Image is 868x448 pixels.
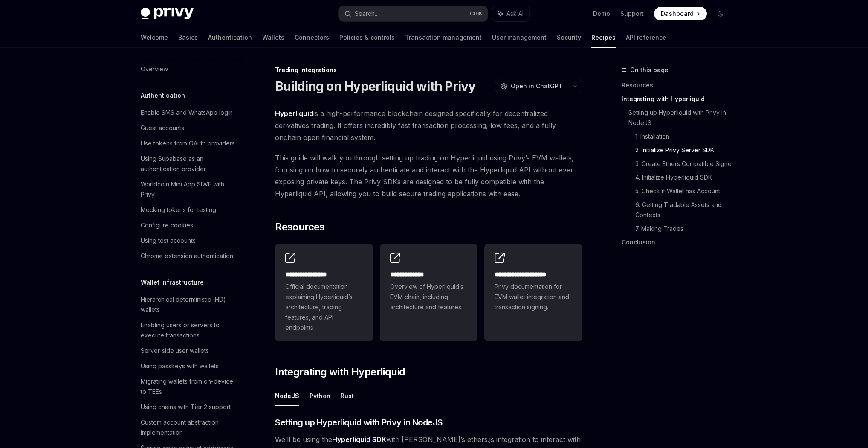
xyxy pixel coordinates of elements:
a: Setting up Hyperliquid with Privy in NodeJS [628,106,734,130]
a: Hyperliquid [275,109,313,118]
div: Using passkeys with wallets [141,361,219,371]
div: Custom account abstraction implementation [141,417,238,438]
a: Worldcoin Mini App SIWE with Privy [134,177,243,202]
a: API reference [626,27,666,48]
span: Setting up Hyperliquid with Privy in NodeJS [275,416,443,428]
a: Resources [622,79,734,92]
a: Using test accounts [134,233,243,248]
button: NodeJS [275,386,299,406]
a: **** **** **** *Official documentation explaining Hyperliquid’s architecture, trading features, a... [275,244,373,341]
a: 1. Installation [635,130,734,143]
a: Using chains with Tier 2 support [134,399,243,415]
a: Migrating wallets from on-device to TEEs [134,374,243,399]
a: 7. Making Trades [635,222,734,236]
a: Conclusion [622,236,734,249]
button: Toggle dark mode [714,7,727,20]
span: Official documentation explaining Hyperliquid’s architecture, trading features, and API endpoints. [285,282,363,333]
a: Welcome [141,27,168,48]
a: Using passkeys with wallets [134,358,243,374]
h1: Building on Hyperliquid with Privy [275,79,476,94]
a: Support [620,9,644,18]
h5: Authentication [141,90,185,101]
span: Overview of Hyperliquid’s EVM chain, including architecture and features. [390,282,468,312]
span: Open in ChatGPT [511,82,563,90]
div: Server-side user wallets [141,346,209,356]
a: Chrome extension authentication [134,248,243,264]
a: Connectors [295,27,329,48]
a: Demo [593,9,610,18]
a: 2. Initialize Privy Server SDK [635,143,734,157]
a: Integrating with Hyperliquid [622,92,734,106]
a: Hierarchical deterministic (HD) wallets [134,292,243,317]
a: User management [492,27,547,48]
button: Python [310,386,330,406]
div: Trading integrations [275,66,582,74]
div: Hierarchical deterministic (HD) wallets [141,294,238,315]
div: Chrome extension authentication [141,251,233,261]
a: Guest accounts [134,120,243,136]
span: Ctrl K [470,10,483,17]
button: Search...CtrlK [339,6,488,21]
a: Policies & controls [339,27,395,48]
div: Enabling users or servers to execute transactions [141,320,238,340]
a: Using Supabase as an authentication provider [134,151,243,177]
span: Privy documentation for EVM wallet integration and transaction signing. [495,282,572,312]
div: Mocking tokens for testing [141,205,216,215]
div: Guest accounts [141,123,184,133]
a: Wallets [262,27,284,48]
span: Integrating with Hyperliquid [275,365,405,379]
span: On this page [630,65,668,75]
button: Ask AI [492,6,529,21]
span: Dashboard [661,9,694,18]
div: Use tokens from OAuth providers [141,138,235,148]
button: Open in ChatGPT [495,79,568,93]
div: Configure cookies [141,220,193,230]
a: **** **** ***Overview of Hyperliquid’s EVM chain, including architecture and features. [380,244,478,341]
div: Using Supabase as an authentication provider [141,154,238,174]
a: 3. Create Ethers Compatible Signer [635,157,734,171]
a: Mocking tokens for testing [134,202,243,218]
a: Custom account abstraction implementation [134,415,243,440]
a: 5. Check if Wallet has Account [635,184,734,198]
div: Migrating wallets from on-device to TEEs [141,376,238,397]
a: Transaction management [405,27,482,48]
span: Resources [275,220,325,234]
h5: Wallet infrastructure [141,277,204,288]
a: Configure cookies [134,218,243,233]
a: **** **** **** *****Privy documentation for EVM wallet integration and transaction signing. [484,244,582,341]
div: Enable SMS and WhatsApp login [141,108,233,118]
div: Using test accounts [141,236,196,246]
div: Search... [355,9,379,19]
a: Enabling users or servers to execute transactions [134,317,243,343]
button: Rust [341,386,354,406]
a: Recipes [591,27,616,48]
div: Worldcoin Mini App SIWE with Privy [141,179,238,200]
a: Hyperliquid SDK [332,435,386,444]
div: Using chains with Tier 2 support [141,402,231,412]
a: Enable SMS and WhatsApp login [134,105,243,120]
span: is a high-performance blockchain designed specifically for decentralized derivatives trading. It ... [275,108,582,143]
a: Overview [134,61,243,77]
a: Authentication [208,27,252,48]
a: 4. Initialize Hyperliquid SDK [635,171,734,184]
a: Server-side user wallets [134,343,243,358]
a: Dashboard [654,7,707,20]
div: Overview [141,64,168,74]
a: Security [557,27,581,48]
a: Use tokens from OAuth providers [134,136,243,151]
a: 6. Getting Tradable Assets and Contexts [635,198,734,222]
span: This guide will walk you through setting up trading on Hyperliquid using Privy’s EVM wallets, foc... [275,152,582,200]
span: Ask AI [506,9,524,18]
img: dark logo [141,8,194,20]
a: Basics [178,27,198,48]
